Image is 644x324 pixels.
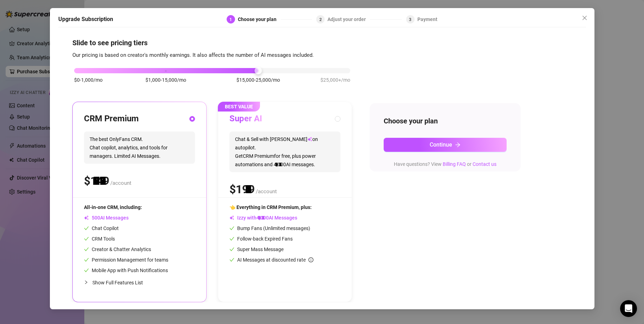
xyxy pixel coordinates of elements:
span: check [84,247,89,252]
span: Follow-back Expired Fans [229,236,293,242]
span: $ [229,183,255,196]
span: check [84,268,89,273]
span: 1 [229,17,232,22]
a: Contact us [473,161,496,167]
span: check [84,236,89,241]
span: /account [110,180,131,186]
button: Close [579,12,590,23]
span: $0-1,000/mo [74,76,103,84]
span: AI Messages at discounted rate [237,257,313,263]
h3: Super AI [229,113,262,124]
h3: CRM Premium [84,113,139,124]
a: Billing FAQ [443,161,466,167]
h4: Slide to see pricing tiers [72,38,572,48]
span: All-in-one CRM, including: [84,204,142,210]
span: $25,000+/mo [320,76,350,84]
span: /account [256,188,277,195]
span: Izzy with AI Messages [229,215,297,221]
button: Continuearrow-right [384,138,507,152]
span: Chat & Sell with [PERSON_NAME] on autopilot. Get CRM Premium for free, plus power automations and... [229,131,340,172]
span: $15,000-25,000/mo [236,76,280,84]
h5: Upgrade Subscription [58,15,113,23]
span: Mobile App with Push Notifications [84,268,168,273]
span: Have questions? View or [394,161,496,167]
span: check [84,257,89,262]
span: Super Mass Message [229,247,284,252]
div: Adjust your order [327,15,370,23]
span: info-circle [308,257,313,262]
div: Payment [417,15,437,23]
span: 👈 Everything in CRM Premium, plus: [229,204,312,210]
span: collapsed [84,280,88,284]
div: Show Full Features List [84,274,195,291]
span: Bump Fans (Unlimited messages) [229,225,310,231]
span: Chat Copilot [84,225,119,231]
span: Creator & Chatter Analytics [84,247,151,252]
span: $1,000-15,000/mo [145,76,186,84]
span: $ [84,174,109,188]
div: Open Intercom Messenger [620,300,637,317]
span: BEST VALUE [218,102,260,112]
span: CRM Tools [84,236,115,242]
span: Show Full Features List [92,280,143,285]
span: The best OnlyFans CRM. Chat copilot, analytics, and tools for managers. Limited AI Messages. [84,131,195,164]
h4: Choose your plan [384,116,507,126]
span: 2 [319,17,322,22]
span: close [582,15,587,21]
span: check [229,236,234,241]
span: Close [579,15,590,21]
span: 3 [409,17,411,22]
span: arrow-right [455,142,461,148]
span: check [229,257,234,262]
span: AI Messages [84,215,129,221]
span: check [229,226,234,231]
span: check [229,247,234,252]
div: Choose your plan [238,15,281,23]
span: Permission Management for teams [84,257,168,263]
span: check [84,226,89,231]
span: Continue [430,141,452,148]
span: Our pricing is based on creator's monthly earnings. It also affects the number of AI messages inc... [72,52,314,58]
